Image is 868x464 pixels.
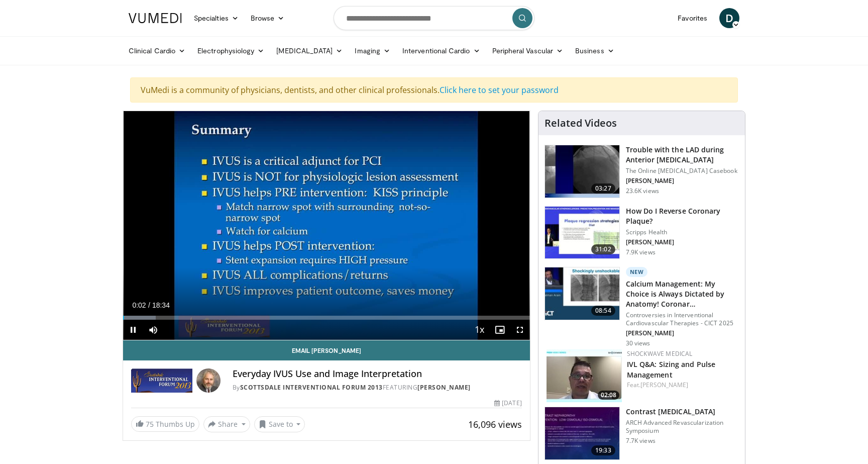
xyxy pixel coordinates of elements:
[130,77,738,103] div: VuMedi is a community of physicians, dentists, and other clinical professionals.
[591,244,615,254] span: 31:02
[627,349,693,358] a: Shockwave Medical
[626,187,659,195] p: 23.6K views
[132,301,146,309] span: 0:02
[203,416,250,432] button: Share
[626,167,739,175] p: The Online [MEDICAL_DATA] Casebook
[545,267,739,347] a: 08:54 New Calcium Management: My Choice is Always Dictated by Anatomy! Coronar… Controversies in ...
[188,8,245,28] a: Specialties
[626,279,739,309] h3: Calcium Management: My Choice is Always Dictated by Anatomy! Coronar…
[719,8,739,28] a: D
[470,320,490,340] button: Playback Rate
[640,381,688,389] a: [PERSON_NAME]
[490,320,510,340] button: Enable picture-in-picture mode
[626,238,739,246] p: [PERSON_NAME]
[626,437,656,445] p: 7.7K views
[143,320,163,340] button: Mute
[547,349,622,402] a: 02:08
[626,407,739,417] h3: Contrast [MEDICAL_DATA]
[417,383,471,392] a: [PERSON_NAME]
[270,41,349,61] a: [MEDICAL_DATA]
[626,419,739,435] p: ARCH Advanced Revascularization Symposium
[591,306,615,316] span: 08:54
[626,267,648,277] p: New
[626,206,739,226] h3: How Do I Reverse Coronary Plaque?
[591,183,615,194] span: 03:27
[627,359,716,380] a: IVL Q&A: Sizing and Pulse Management
[245,8,291,28] a: Browse
[196,368,221,393] img: Avatar
[626,339,650,347] p: 30 views
[233,368,522,380] h4: Everyday IVUS Use and Image Interpretation
[510,320,530,340] button: Fullscreen
[123,316,530,320] div: Progress Bar
[672,8,713,28] a: Favorites
[626,329,739,337] p: [PERSON_NAME]
[494,399,521,408] div: [DATE]
[148,301,150,309] span: /
[191,41,270,61] a: Electrophysiology
[626,248,656,256] p: 7.9K views
[545,206,739,259] a: 31:02 How Do I Reverse Coronary Plaque? Scripps Health [PERSON_NAME] 7.9K views
[334,6,534,30] input: Search topics, interventions
[131,416,199,432] a: 75 Thumbs Up
[598,391,619,400] span: 02:08
[131,368,192,393] img: Scottsdale Interventional Forum 2013
[468,418,522,430] span: 16,096 views
[545,117,617,129] h4: Related Videos
[569,41,620,61] a: Business
[123,111,530,340] video-js: Video Player
[627,381,737,390] div: Feat.
[240,383,383,392] a: Scottsdale Interventional Forum 2013
[254,416,305,432] button: Save to
[626,145,739,165] h3: Trouble with the LAD during Anterior [MEDICAL_DATA]
[152,301,170,309] span: 18:34
[233,383,522,392] div: By FEATURING
[440,84,559,96] a: Click here to set your password
[349,41,396,61] a: Imaging
[626,311,739,327] p: Controversies in Interventional Cardiovascular Therapies - CICT 2025
[545,407,739,460] a: 19:33 Contrast [MEDICAL_DATA] ARCH Advanced Revascularization Symposium 7.7K views
[545,407,619,459] img: UFuN5x2kP8YLDu1n4xMDoxOjB1O8AjAz.150x105_q85_crop-smart_upscale.jpg
[545,207,619,259] img: 31adc9e7-5da4-4a43-a07f-d5170cdb9529.150x105_q85_crop-smart_upscale.jpg
[591,445,615,455] span: 19:33
[123,340,530,360] a: Email [PERSON_NAME]
[626,177,739,185] p: [PERSON_NAME]
[486,41,569,61] a: Peripheral Vascular
[545,267,619,320] img: 9c660f7f-e986-45e4-9acc-32c337c7fc41.150x105_q85_crop-smart_upscale.jpg
[396,41,486,61] a: Interventional Cardio
[626,228,739,236] p: Scripps Health
[123,41,191,61] a: Clinical Cardio
[123,320,143,340] button: Pause
[545,145,619,198] img: ABqa63mjaT9QMpl35hMDoxOmtxO3TYNt_2.150x105_q85_crop-smart_upscale.jpg
[547,349,622,402] img: e8640610-3750-4212-a6eb-2e620dd6e463.150x105_q85_crop-smart_upscale.jpg
[146,419,154,429] span: 75
[129,13,182,23] img: VuMedi Logo
[545,145,739,198] a: 03:27 Trouble with the LAD during Anterior [MEDICAL_DATA] The Online [MEDICAL_DATA] Casebook [PER...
